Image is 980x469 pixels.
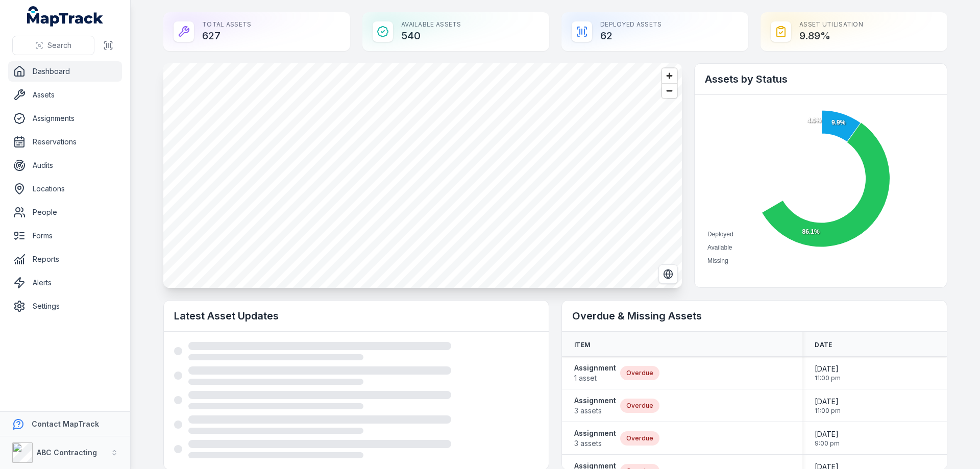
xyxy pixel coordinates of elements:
[658,264,678,284] button: Switch to Satellite View
[815,397,841,415] time: 11/29/2024, 11:00:00 PM
[574,396,616,416] a: Assignment3 assets
[32,419,99,428] strong: Contact MapTrack
[574,363,616,373] strong: Assignment
[707,231,733,238] span: Deployed
[707,257,728,264] span: Missing
[8,61,122,82] a: Dashboard
[8,296,122,316] a: Settings
[815,374,841,382] span: 11:00 pm
[574,428,616,438] strong: Assignment
[662,68,677,83] button: Zoom in
[572,309,937,323] h2: Overdue & Missing Assets
[574,396,616,406] strong: Assignment
[47,40,71,51] span: Search
[574,341,590,349] span: Item
[815,429,840,448] time: 1/30/2025, 9:00:00 PM
[8,202,122,223] a: People
[27,6,104,27] a: MapTrack
[8,179,122,199] a: Locations
[574,406,616,416] span: 3 assets
[620,366,659,380] div: Overdue
[8,273,122,293] a: Alerts
[8,132,122,152] a: Reservations
[620,399,659,413] div: Overdue
[620,431,659,446] div: Overdue
[662,83,677,98] button: Zoom out
[815,397,841,407] span: [DATE]
[8,155,122,176] a: Audits
[815,364,841,382] time: 8/30/2024, 11:00:00 PM
[174,309,538,323] h2: Latest Asset Updates
[8,226,122,246] a: Forms
[815,439,840,448] span: 9:00 pm
[815,407,841,415] span: 11:00 pm
[574,438,616,449] span: 3 assets
[12,36,94,55] button: Search
[8,108,122,129] a: Assignments
[574,363,616,383] a: Assignment1 asset
[707,244,732,251] span: Available
[574,428,616,449] a: Assignment3 assets
[37,448,97,457] strong: ABC Contracting
[574,373,616,383] span: 1 asset
[8,249,122,269] a: Reports
[815,429,840,439] span: [DATE]
[8,85,122,105] a: Assets
[163,63,682,288] canvas: Map
[705,72,937,86] h2: Assets by Status
[815,364,841,374] span: [DATE]
[815,341,832,349] span: Date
